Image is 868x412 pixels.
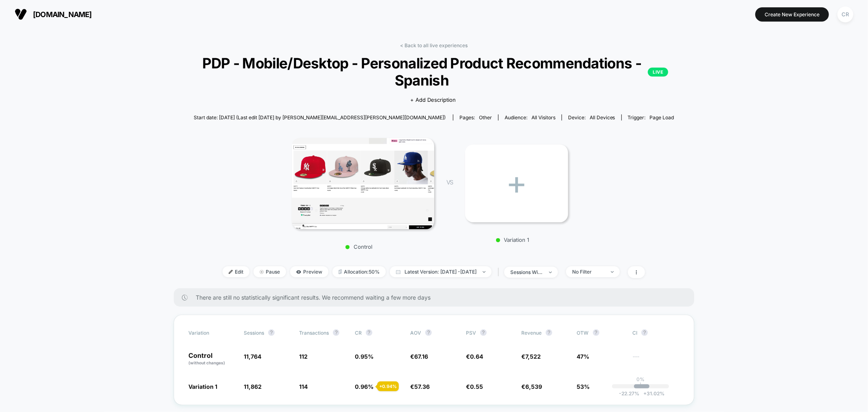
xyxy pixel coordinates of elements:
img: end [611,271,614,273]
p: Control [288,243,430,250]
img: end [483,271,485,273]
span: 7,522 [525,353,541,360]
span: 31.02 % [639,390,665,397]
span: Device: [562,114,621,121]
span: [DOMAIN_NAME] [33,10,92,19]
div: Trigger: [628,114,674,121]
div: + 0.94 % [377,381,399,391]
span: 67.16 [414,353,428,360]
span: € [410,383,430,390]
span: 6,539 [525,383,542,390]
p: Control [188,352,236,366]
span: € [521,383,542,390]
span: 0.55 [470,383,483,390]
span: Page Load [650,114,674,121]
span: OTW [577,329,622,336]
span: AOV [410,330,421,336]
span: € [410,353,428,360]
button: ? [333,329,339,336]
img: rebalance [339,270,342,274]
span: 57.36 [414,383,430,390]
span: All Visitors [531,114,555,121]
button: ? [480,329,487,336]
p: 0% [636,376,645,382]
span: + Add Description [410,96,456,104]
span: € [521,353,541,360]
span: There are still no statistically significant results. We recommend waiting a few more days [196,294,678,301]
span: PSV [466,330,476,336]
span: 0.64 [470,353,483,360]
a: < Back to all live experiences [400,42,468,48]
span: 53% [577,383,590,390]
span: Transactions [299,330,329,336]
span: 114 [299,383,308,390]
span: 11,862 [244,383,262,390]
span: other [479,114,492,121]
span: Revenue [521,330,542,336]
span: Pause [254,266,286,277]
span: 47% [577,353,590,360]
img: end [549,272,552,273]
span: Variation 1 [188,383,217,390]
div: + [465,145,568,222]
img: edit [229,270,233,274]
span: € [466,383,483,390]
p: Variation 1 [461,237,564,243]
button: ? [546,329,552,336]
div: CR [837,7,853,22]
span: 11,764 [244,353,261,360]
span: Sessions [244,330,264,336]
button: ? [425,329,432,336]
span: all devices [590,114,615,121]
p: LIVE [648,68,668,77]
span: -22.27 % [619,390,639,397]
img: calendar [396,270,400,274]
span: PDP - Mobile/Desktop - Personalized Product Recommendations - Spanish [200,55,669,89]
div: No Filter [572,269,605,275]
p: | [640,382,641,388]
span: (without changes) [188,360,225,365]
img: end [260,270,264,274]
span: Edit [223,266,249,277]
span: Preview [290,266,328,277]
span: | [496,266,504,278]
span: Latest Version: [DATE] - [DATE] [390,266,492,277]
span: + [643,390,647,397]
span: VS [446,179,453,186]
span: Allocation: 50% [332,266,386,277]
span: 112 [299,353,308,360]
button: ? [641,329,648,336]
span: 0.95 % [355,353,374,360]
button: ? [593,329,599,336]
div: sessions with impression [510,269,543,275]
span: --- [632,354,680,366]
span: CR [355,330,362,336]
button: Create New Experience [755,7,829,22]
div: Audience: [505,114,555,121]
span: CI [632,329,677,336]
button: CR [835,6,856,23]
span: Start date: [DATE] (Last edit [DATE] by [PERSON_NAME][EMAIL_ADDRESS][PERSON_NAME][DOMAIN_NAME]) [194,114,446,121]
span: € [466,353,483,360]
button: [DOMAIN_NAME] [12,8,94,21]
img: Control main [292,138,434,230]
span: 0.96 % [355,383,374,390]
img: Visually logo [15,8,27,20]
button: ? [268,329,275,336]
span: Variation [188,329,233,336]
button: ? [366,329,372,336]
div: Pages: [459,114,492,121]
